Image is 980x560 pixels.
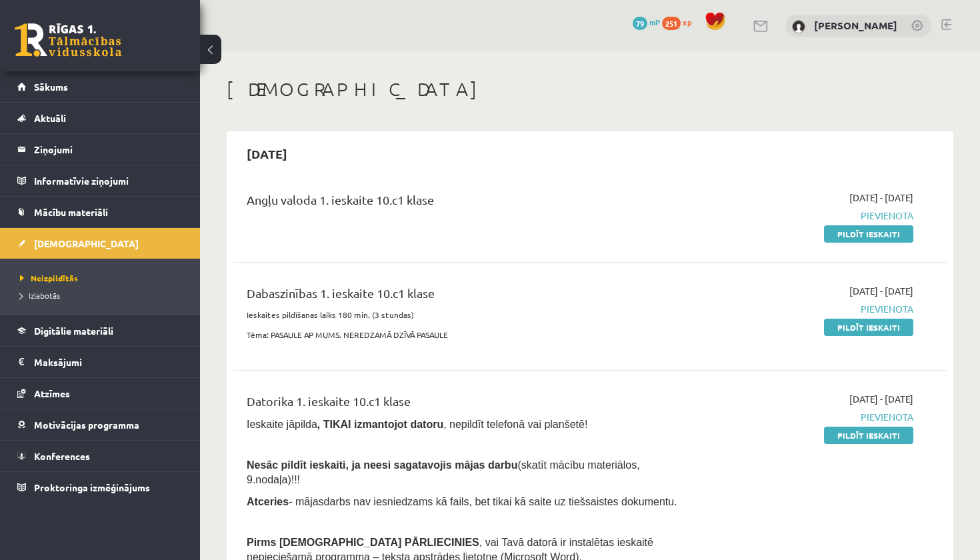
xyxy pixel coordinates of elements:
span: Pirms [DEMOGRAPHIC_DATA] PĀRLIECINIES [247,537,479,548]
a: Atzīmes [17,378,183,409]
span: Digitālie materiāli [34,325,113,337]
a: Aktuāli [17,103,183,133]
a: Proktoringa izmēģinājums [17,472,183,503]
span: Aktuāli [34,112,66,124]
p: Ieskaites pildīšanas laiks 180 min. (3 stundas) [247,309,685,321]
span: Pievienota [705,209,913,223]
span: [DATE] - [DATE] [849,284,913,298]
a: Pildīt ieskaiti [824,319,913,336]
span: Pievienota [705,302,913,316]
a: Sākums [17,71,183,102]
b: Atceries [247,496,289,507]
a: Motivācijas programma [17,409,183,440]
span: [DATE] - [DATE] [849,191,913,205]
a: Ziņojumi [17,134,183,165]
span: Sākums [34,81,68,93]
div: Dabaszinības 1. ieskaite 10.c1 klase [247,284,685,309]
a: Izlabotās [20,289,187,301]
span: Proktoringa izmēģinājums [34,481,150,493]
span: Konferences [34,450,90,462]
h1: [DEMOGRAPHIC_DATA] [227,78,953,101]
a: Pildīt ieskaiti [824,225,913,243]
p: Tēma: PASAULE AP MUMS. NEREDZAMĀ DZĪVĀ PASAULE [247,329,685,341]
span: - mājasdarbs nav iesniedzams kā fails, bet tikai kā saite uz tiešsaistes dokumentu. [247,496,677,507]
span: (skatīt mācību materiālos, 9.nodaļa)!!! [247,459,640,485]
span: Nesāc pildīt ieskaiti, ja neesi sagatavojis mājas darbu [247,459,517,471]
legend: Informatīvie ziņojumi [34,165,183,196]
span: [DEMOGRAPHIC_DATA] [34,237,139,249]
a: Rīgas 1. Tālmācības vidusskola [15,23,121,57]
a: Maksājumi [17,347,183,377]
div: Angļu valoda 1. ieskaite 10.c1 klase [247,191,685,215]
span: Mācību materiāli [34,206,108,218]
a: Konferences [17,441,183,471]
legend: Ziņojumi [34,134,183,165]
legend: Maksājumi [34,347,183,377]
a: [DEMOGRAPHIC_DATA] [17,228,183,259]
span: Atzīmes [34,387,70,399]
span: Neizpildītās [20,273,78,283]
span: 79 [633,17,647,30]
a: 79 mP [633,17,660,27]
span: [DATE] - [DATE] [849,392,913,406]
span: mP [649,17,660,27]
span: xp [683,17,691,27]
span: Motivācijas programma [34,419,139,431]
a: Mācību materiāli [17,197,183,227]
a: [PERSON_NAME] [814,19,897,32]
span: Ieskaite jāpilda , nepildīt telefonā vai planšetē! [247,419,587,430]
span: Izlabotās [20,290,60,301]
div: Datorika 1. ieskaite 10.c1 klase [247,392,685,417]
a: Pildīt ieskaiti [824,427,913,444]
a: Neizpildītās [20,272,187,284]
h2: [DATE] [233,138,301,169]
img: Emīls Brakše [792,20,805,33]
span: 251 [662,17,681,30]
span: Pievienota [705,410,913,424]
a: Digitālie materiāli [17,315,183,346]
a: 251 xp [662,17,698,27]
b: , TIKAI izmantojot datoru [317,419,443,430]
a: Informatīvie ziņojumi [17,165,183,196]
